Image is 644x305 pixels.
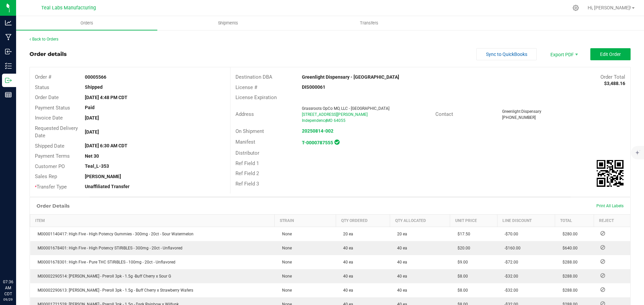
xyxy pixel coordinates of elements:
span: Orders [71,20,102,26]
span: Transfers [351,20,387,26]
span: Order # [35,74,51,80]
span: Dispensary [521,109,541,114]
th: Line Discount [497,215,555,227]
span: 64055 [334,118,345,123]
a: T-0000787555 [302,140,333,145]
span: 40 ea [340,288,353,293]
span: Shipments [209,20,247,26]
span: None [279,288,292,293]
span: Address [235,111,254,117]
span: M00002290514: [PERSON_NAME] - Preroll 3pk - 1.5g -Buff Cherry x Sour G [34,274,171,279]
a: Orders [16,16,157,30]
span: 40 ea [394,260,407,264]
span: [STREET_ADDRESS][PERSON_NAME] [302,112,368,117]
strong: Net 30 [85,153,99,159]
span: 40 ea [340,246,353,250]
span: MO [326,118,332,123]
span: None [279,246,292,250]
span: 40 ea [394,288,407,293]
span: $8.00 [454,274,468,279]
span: -$32.00 [501,274,518,279]
inline-svg: Reports [5,91,12,98]
div: Manage settings [572,5,580,11]
a: Transfers [299,16,440,30]
span: Destination DBA [235,74,272,80]
span: Status [35,84,49,90]
span: 40 ea [394,274,407,279]
a: Shipments [157,16,299,30]
strong: Unaffiliated Transfer [85,184,129,189]
span: Sync to QuickBooks [486,52,527,57]
span: Reject Inventory [598,259,608,263]
span: Sales Rep [35,173,57,179]
span: $17.50 [454,232,470,236]
th: Item [30,215,275,227]
a: Back to Orders [30,37,58,42]
strong: Paid [85,105,95,110]
strong: [DATE] 4:48 PM CDT [85,95,127,100]
strong: [DATE] [85,115,99,121]
span: Reject Inventory [598,245,608,249]
span: Ref Field 1 [235,160,259,166]
span: Teal Labs Manufacturing [41,5,96,11]
strong: $3,488.16 [604,81,625,86]
span: Greenlight [502,109,521,114]
strong: [DATE] 6:30 AM CDT [85,143,127,148]
span: -$32.00 [501,288,518,293]
span: $288.00 [559,288,578,293]
span: M00002290613: [PERSON_NAME] - Preroll 3pk - 1.5g - Buff Cherry x Strawberry Wafers [34,288,193,293]
qrcode: 00005566 [597,160,624,187]
span: None [279,232,292,236]
span: In Sync [334,139,339,146]
strong: DIS000061 [302,84,325,90]
span: Requested Delivery Date [35,125,78,139]
span: Distributor [235,150,259,156]
div: Order details [30,50,67,58]
span: None [279,274,292,279]
span: Print All Labels [596,204,624,208]
span: Manifest [235,139,255,145]
inline-svg: Manufacturing [5,34,12,41]
span: [PHONE_NUMBER] [502,115,536,120]
span: Invoice Date [35,115,63,121]
button: Edit Order [590,48,631,60]
span: 40 ea [394,246,407,250]
th: Strain [275,215,336,227]
span: $8.00 [454,288,468,293]
img: Scan me! [597,160,624,187]
span: Ref Field 2 [235,170,259,176]
span: $9.00 [454,260,468,264]
strong: 00005566 [85,74,106,80]
span: Payment Terms [35,153,70,159]
strong: Teal_L-353 [85,163,109,169]
span: Ref Field 3 [235,181,259,187]
strong: Shipped [85,84,103,90]
span: License Expiration [235,94,277,100]
span: $280.00 [559,232,578,236]
span: 20 ea [340,232,353,236]
span: License # [235,84,257,90]
span: M00001678301: High Five - Pure THC STiRiBLES - 100mg - 20ct - Unflavored [34,260,175,264]
span: Reject Inventory [598,288,608,292]
span: Reject Inventory [598,274,608,278]
span: Contact [435,111,453,117]
inline-svg: Inventory [5,63,12,69]
strong: Greenlight Dispensary - [GEOGRAPHIC_DATA] [302,74,399,80]
a: 20250814-002 [302,128,333,134]
span: None [279,260,292,264]
span: $640.00 [559,246,578,250]
inline-svg: Analytics [5,19,12,26]
button: Sync to QuickBooks [476,48,537,60]
th: Qty Ordered [336,215,390,227]
inline-svg: Inbound [5,48,12,55]
th: Qty Allocated [390,215,450,227]
span: Edit Order [600,52,621,57]
span: Payment Status [35,105,70,111]
span: Customer PO [35,163,65,169]
p: 07:36 AM CDT [3,279,13,297]
li: Export PDF [543,48,584,60]
th: Reject [594,215,630,227]
span: 40 ea [340,274,353,279]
